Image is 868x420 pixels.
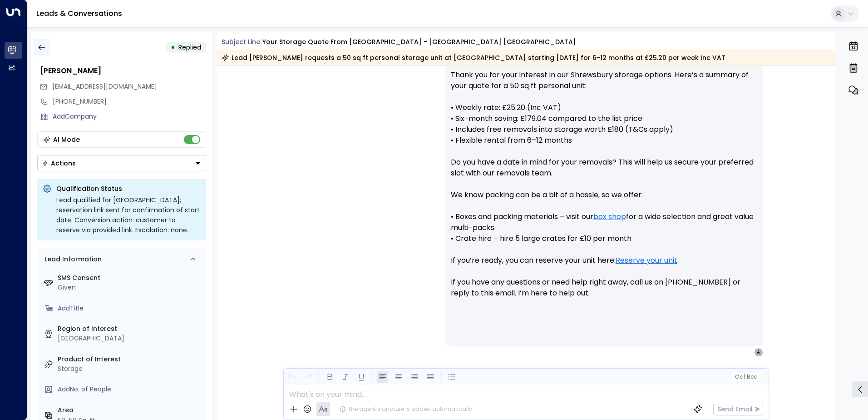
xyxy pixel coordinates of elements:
[53,135,80,144] div: AI Mode
[58,385,202,394] div: AddNo. of People
[58,364,202,374] div: Storage
[52,82,157,91] span: alfie1919@hotmail.co.uk
[40,65,206,76] div: [PERSON_NAME]
[302,371,314,383] button: Redo
[58,273,202,283] label: SMS Consent
[451,48,758,310] p: Hi [PERSON_NAME], Thank you for your interest in our Shrewsbury storage options. Here’s a summary...
[58,304,202,313] div: AddTitle
[222,53,725,62] div: Lead [PERSON_NAME] requests a 50 sq ft personal storage unit at [GEOGRAPHIC_DATA] starting [DATE]...
[286,371,298,383] button: Undo
[735,374,756,380] span: Cc Bcc
[58,355,202,364] label: Product of Interest
[58,405,202,415] label: Area
[53,112,206,121] div: AddCompany
[56,195,201,235] div: Lead qualified for [GEOGRAPHIC_DATA]; reservation link sent for confirmation of start date. Conve...
[171,39,175,55] div: •
[56,184,201,193] p: Qualification Status
[42,159,76,167] div: Actions
[58,283,202,292] div: Given
[36,8,122,19] a: Leads & Conversations
[37,155,206,171] div: Button group with a nested menu
[41,255,102,264] div: Lead Information
[616,255,677,266] a: Reserve your unit
[58,324,202,334] label: Region of Interest
[731,373,760,381] button: Cc|Bcc
[53,97,206,106] div: [PHONE_NUMBER]
[262,37,576,47] div: Your storage quote from [GEOGRAPHIC_DATA] - [GEOGRAPHIC_DATA] [GEOGRAPHIC_DATA]
[178,43,201,52] span: Replied
[593,211,626,222] a: box shop
[744,374,745,380] span: |
[222,37,261,46] span: Subject Line:
[754,348,763,357] div: A
[340,405,472,413] div: The agent signature is added automatically
[58,334,202,343] div: [GEOGRAPHIC_DATA]
[52,82,157,91] span: [EMAIL_ADDRESS][DOMAIN_NAME]
[37,155,206,171] button: Actions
